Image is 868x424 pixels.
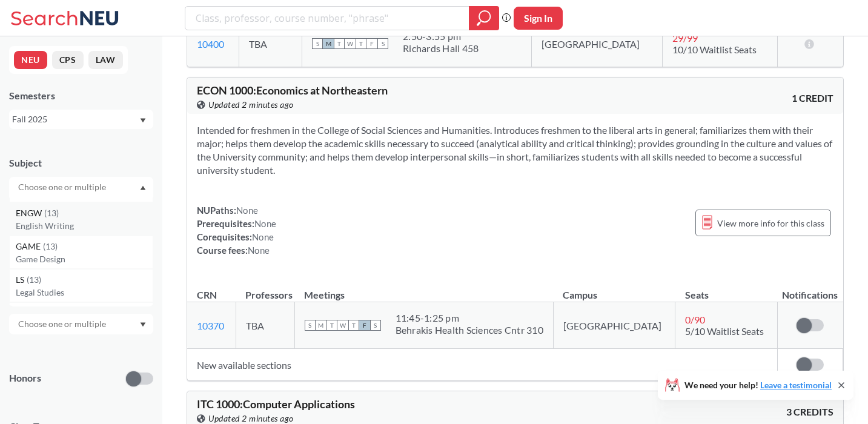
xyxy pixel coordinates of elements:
[477,10,491,27] svg: magnifying glass
[403,42,479,55] div: Richards Hall 458
[248,245,270,256] span: None
[316,320,326,331] span: M
[684,381,832,389] span: We need your help!
[194,8,460,28] input: Class, professor, course number, "phrase"
[236,276,294,302] th: Professors
[239,21,302,67] td: TBA
[9,110,153,129] div: Fall 2025Dropdown arrow
[197,288,217,302] div: CRN
[44,208,59,218] span: ( 13 )
[197,124,833,177] section: Intended for freshmen in the College of Social Sciences and Humanities. Introduces freshmen to th...
[294,276,553,302] th: Meetings
[16,253,153,265] p: Game Design
[345,38,356,49] span: W
[140,185,146,190] svg: Dropdown arrow
[553,302,675,349] td: [GEOGRAPHIC_DATA]
[16,273,27,287] span: LS
[9,89,153,102] div: Semesters
[197,397,355,411] span: ITC 1000 : Computer Applications
[16,287,153,299] p: Legal Studies
[52,51,84,69] button: CPS
[514,7,563,30] button: Sign In
[786,405,833,419] span: 3 CREDITS
[88,51,123,69] button: LAW
[140,322,146,327] svg: Dropdown arrow
[14,51,47,69] button: NEU
[326,320,337,331] span: T
[236,205,258,216] span: None
[140,118,146,123] svg: Dropdown arrow
[366,38,377,49] span: F
[359,320,370,331] span: F
[323,38,334,49] span: M
[43,241,58,251] span: ( 13 )
[717,216,824,231] span: View more info for this class
[305,320,316,331] span: S
[675,276,777,302] th: Seats
[9,177,153,197] div: Dropdown arrowHUSV(15)Human ServicesAFCS(14)Africana StudiesBIO(14)Biology - CPSINTB(14)Internati...
[236,302,294,349] td: TBA
[396,324,543,336] div: Behrakis Health Sciences Cntr 310
[12,113,139,126] div: Fall 2025
[403,30,479,42] div: 2:50 - 3:55 pm
[197,38,224,50] a: 10400
[334,38,345,49] span: T
[312,38,323,49] span: S
[685,325,764,337] span: 5/10 Waitlist Seats
[377,38,388,49] span: S
[792,91,833,105] span: 1 CREDIT
[16,207,44,220] span: ENGW
[337,320,348,331] span: W
[12,317,114,331] input: Choose one or multiple
[208,98,294,111] span: Updated 2 minutes ago
[252,231,274,242] span: None
[469,6,499,30] div: magnifying glass
[16,306,38,320] span: HSCI
[197,320,224,331] a: 10370
[348,320,359,331] span: T
[254,218,276,229] span: None
[553,276,675,302] th: Campus
[777,276,843,302] th: Notifications
[16,220,153,232] p: English Writing
[197,204,276,257] div: NUPaths: Prerequisites: Corequisites: Course fees:
[356,38,366,49] span: T
[16,240,43,253] span: GAME
[685,314,705,325] span: 0 / 90
[9,314,153,334] div: Dropdown arrow
[197,84,388,97] span: ECON 1000 : Economics at Northeastern
[27,274,41,285] span: ( 13 )
[396,312,543,324] div: 11:45 - 1:25 pm
[12,180,114,194] input: Choose one or multiple
[760,380,832,390] a: Leave a testimonial
[532,21,663,67] td: [GEOGRAPHIC_DATA]
[9,156,153,170] div: Subject
[370,320,381,331] span: S
[672,32,698,44] span: 29 / 99
[9,371,41,385] p: Honors
[672,44,757,55] span: 10/10 Waitlist Seats
[187,349,777,381] td: New available sections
